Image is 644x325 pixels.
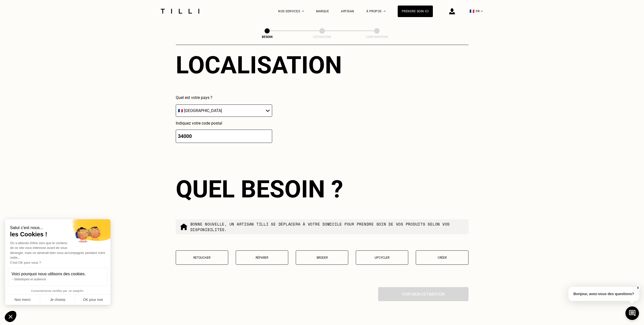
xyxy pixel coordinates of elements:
[356,250,408,265] button: Upcycler
[416,250,468,265] button: Créer
[190,221,464,232] p: Bonne nouvelle, un artisan tilli se déplacera à votre domicile pour prendre soin de vos produits ...
[180,223,188,231] img: commande à domicile
[481,11,483,12] img: menu déroulant
[239,256,285,259] p: Réparer
[176,250,228,265] button: Retoucher
[296,250,348,265] button: Broder
[242,35,292,39] div: Besoin
[419,256,465,259] p: Créer
[176,51,342,79] div: Localisation
[176,121,272,126] p: Indiquez votre code postal
[635,285,640,291] button: X
[299,256,345,259] p: Broder
[359,256,405,259] p: Upcycler
[384,11,386,12] img: Menu déroulant à propos
[449,8,455,14] img: icône connexion
[470,9,475,14] span: 🇫🇷
[179,256,225,259] p: Retoucher
[398,6,433,17] a: Prendre soin ici
[302,11,304,12] img: Menu déroulant
[236,250,288,265] button: Réparer
[341,10,354,13] a: Artisan
[352,35,402,39] div: Confirmation
[159,9,201,14] img: Logo du service de couturière Tilli
[316,10,329,13] a: Marque
[176,95,272,100] p: Quel est votre pays ?
[176,130,272,143] input: 75001 or 69008
[297,35,347,39] div: Estimation
[568,287,639,301] p: Bonjour, avez-vous des questions?
[176,175,469,203] div: Quel besoin ?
